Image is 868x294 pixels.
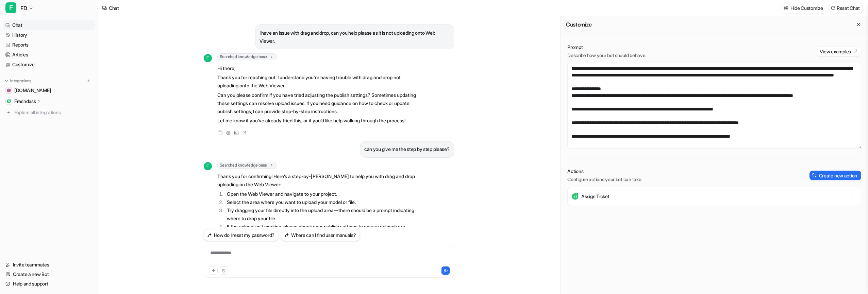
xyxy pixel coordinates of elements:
[14,98,36,105] p: Freshdesk
[3,77,33,84] button: Integrations
[14,87,51,94] span: [DOMAIN_NAME]
[204,54,212,62] span: F
[217,117,416,125] p: Let me know if you’ve already tried this, or if you’d like help walking through the process!
[3,279,95,289] a: Help and support
[364,145,450,153] p: can you give me the step by step please?
[217,91,416,116] p: Can you please confirm if you have tried adjusting the publish settings? Sometimes updating these...
[7,88,11,92] img: support.xyzreality.com
[204,162,212,170] span: F
[3,40,95,50] a: Reports
[3,30,95,40] a: History
[812,173,817,178] img: create-action-icon.svg
[204,229,278,241] button: How do I reset my password?
[831,5,835,11] img: reset
[20,3,27,13] span: FD
[86,79,91,83] img: menu_add.svg
[217,73,416,90] p: Thank you for reaching out. I understand you're having trouble with drag and drop not uploading o...
[5,2,16,13] span: F
[217,53,277,60] span: Searched knowledge base
[809,171,861,180] button: Create new action
[4,79,9,83] img: expand menu
[14,107,92,118] span: Explore all integrations
[3,86,95,95] a: support.xyzreality.com[DOMAIN_NAME]
[225,223,416,239] li: If the upload isn’t working, please check your publish settings to ensure uploads are enabled for...
[3,108,95,117] a: Explore all integrations
[567,168,642,175] p: Actions
[217,172,416,189] p: Thank you for confirming! Here’s a step-by-[PERSON_NAME] to help you with drag and drop uploading...
[567,52,646,59] p: Describe how your bot should behave.
[5,109,12,116] img: explore all integrations
[566,21,591,28] h2: Customize
[217,162,277,169] span: Searched knowledge base
[784,5,788,11] img: customize
[10,78,31,84] p: Integrations
[572,193,579,200] img: Assign Ticket icon
[217,64,416,72] p: Hi there,
[225,198,416,206] li: Select the area where you want to upload your model or file.
[790,4,823,12] p: Hide Customize
[567,44,646,51] p: Prompt
[281,229,360,241] button: Where can I find user manuals?
[109,4,119,12] div: Chat
[829,3,863,13] button: Reset Chat
[854,20,863,29] button: Close flyout
[567,176,642,183] p: Configure actions your bot can take.
[581,193,609,200] p: Assign Ticket
[3,20,95,30] a: Chat
[3,50,95,59] a: Articles
[3,270,95,279] a: Create a new Bot
[7,99,11,103] img: Freshdesk
[3,60,95,69] a: Customize
[3,260,95,270] a: Invite teammates
[816,47,861,56] button: View examples
[260,29,450,45] p: I have an issue with drag and drop, can you help please as it is not uploading onto Web Viewer.
[782,3,826,13] button: Hide Customize
[225,190,416,198] li: Open the Web Viewer and navigate to your project.
[225,206,416,223] li: Try dragging your file directly into the upload area—there should be a prompt indicating where to...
